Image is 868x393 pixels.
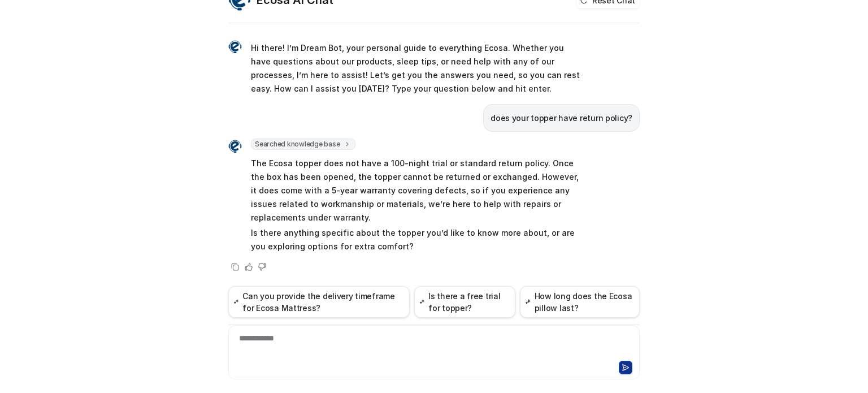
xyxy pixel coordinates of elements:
[491,111,632,125] p: does your topper have return policy?
[251,41,581,96] p: Hi there! I’m Dream Bot, your personal guide to everything Ecosa. Whether you have questions abou...
[228,140,242,153] img: Widget
[228,286,410,318] button: Can you provide the delivery timeframe for Ecosa Mattress?
[251,157,581,224] p: The Ecosa topper does not have a 100-night trial or standard return policy. Once the box has been...
[414,286,515,318] button: Is there a free trial for topper?
[251,139,355,150] span: Searched knowledge base
[520,286,640,318] button: How long does the Ecosa pillow last?
[228,40,242,54] img: Widget
[251,226,581,253] p: Is there anything specific about the topper you’d like to know more about, or are you exploring o...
